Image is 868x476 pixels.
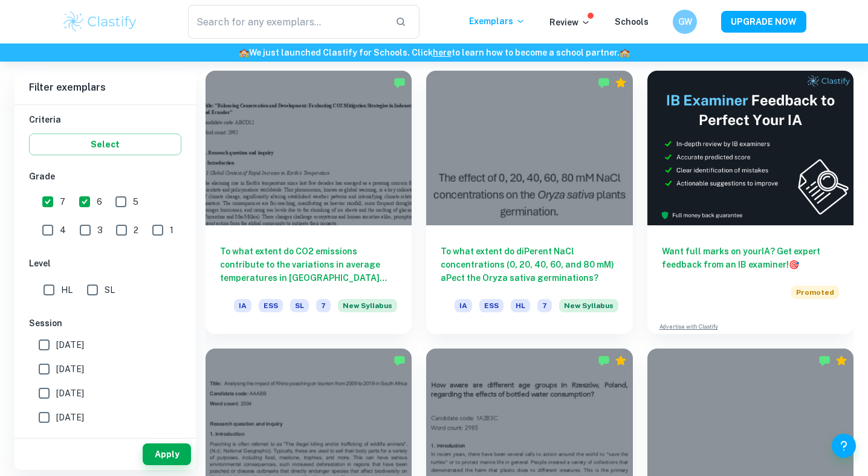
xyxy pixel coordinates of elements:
button: Apply [143,443,191,465]
p: Exemplars [469,14,525,28]
button: Select [29,133,181,155]
span: 7 [537,299,552,312]
span: Promoted [791,286,839,299]
h6: Criteria [29,113,181,126]
span: 2 [134,224,138,237]
input: Search for any exemplars... [188,5,386,39]
span: 🏫 [239,48,249,57]
span: ESS [479,299,504,312]
span: SL [105,283,115,297]
span: HL [511,299,530,312]
button: UPGRADE NOW [721,11,806,33]
span: [DATE] [56,411,84,424]
h6: Session [29,317,181,330]
span: SL [290,299,309,312]
span: 🎯 [789,260,799,269]
span: 6 [97,195,102,208]
span: 1 [170,224,173,237]
span: IA [234,299,251,312]
span: 4 [60,224,66,237]
a: To what extent do CO2 emissions contribute to the variations in average temperatures in [GEOGRAPH... [206,71,412,334]
a: To what extent do diPerent NaCl concentrations (0, 20, 40, 60, and 80 mM) aPect the Oryza sativa ... [426,71,632,334]
div: Premium [835,355,847,367]
img: Marked [394,77,406,89]
span: [DATE] [56,362,84,376]
h6: To what extent do CO2 emissions contribute to the variations in average temperatures in [GEOGRAPH... [220,245,397,285]
span: [DATE] [56,387,84,400]
img: Marked [598,355,610,367]
div: Premium [615,77,627,89]
button: GW [673,10,697,34]
span: 3 [97,224,103,237]
a: Want full marks on yourIA? Get expert feedback from an IB examiner!PromotedAdvertise with Clastify [647,71,853,334]
h6: Level [29,257,181,270]
a: here [433,48,452,57]
h6: We just launched Clastify for Schools. Click to learn how to become a school partner. [2,46,866,59]
a: Schools [615,17,649,27]
h6: GW [678,15,692,28]
img: Marked [818,355,831,367]
span: ESS [259,299,283,312]
span: 7 [316,299,331,312]
img: Marked [394,355,406,367]
span: 7 [60,195,65,208]
span: New Syllabus [338,299,397,312]
a: Advertise with Clastify [659,323,718,331]
img: Thumbnail [647,71,853,225]
img: Clastify logo [62,10,138,34]
h6: Want full marks on your IA ? Get expert feedback from an IB examiner! [662,245,839,271]
div: Starting from the May 2026 session, the ESS IA requirements have changed. We created this exempla... [559,299,618,320]
span: New Syllabus [559,299,618,312]
p: Review [549,16,591,29]
h6: Filter exemplars [15,71,196,105]
span: IA [455,299,472,312]
span: [DATE] [56,338,84,352]
img: Marked [598,77,610,89]
span: HL [61,283,73,297]
div: Starting from the May 2026 session, the ESS IA requirements have changed. We created this exempla... [338,299,397,320]
span: 🏫 [620,48,630,57]
span: 5 [133,195,138,208]
div: Premium [615,355,627,367]
h6: Grade [29,170,181,183]
button: Help and Feedback [832,434,856,458]
h6: To what extent do diPerent NaCl concentrations (0, 20, 40, 60, and 80 mM) aPect the Oryza sativa ... [441,245,618,285]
